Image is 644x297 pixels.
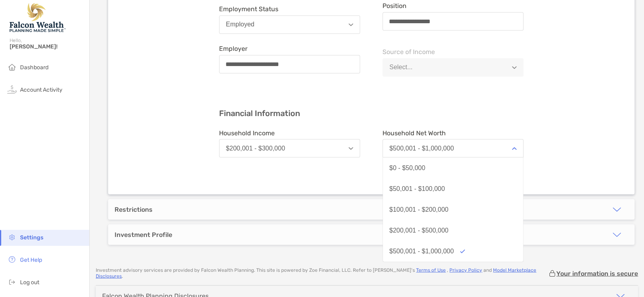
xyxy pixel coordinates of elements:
button: Employed [219,15,360,34]
div: $500,001 - $1,000,000 [389,144,454,152]
div: $200,001 - $300,000 [226,144,285,152]
div: $100,001 - $200,000 [389,206,449,213]
div: $200,001 - $500,000 [389,227,449,234]
h3: Financial Information [219,108,523,118]
button: $200,001 - $300,000 [219,139,360,157]
img: Open dropdown arrow [512,147,517,150]
button: $100,001 - $200,000 [383,199,523,220]
span: Dashboard [20,64,48,71]
a: Terms of Use [416,267,446,273]
span: Account Activity [20,86,62,93]
span: Source of Income [382,48,523,56]
img: activity icon [7,84,17,94]
div: $500,001 - $1,000,000 [389,247,454,255]
img: get-help icon [7,255,17,264]
div: $0 - $50,000 [389,164,425,171]
img: household icon [7,62,17,72]
a: Privacy Policy [449,267,482,273]
img: Option icon [460,249,465,253]
div: $50,001 - $100,000 [389,185,445,192]
input: Employer [219,61,360,68]
div: Restrictions [115,205,153,213]
span: [PERSON_NAME]! [10,43,85,50]
img: Open dropdown arrow [348,147,353,150]
button: $0 - $50,000 [383,157,523,178]
span: Employer [219,45,360,52]
div: Investment Profile [115,231,172,238]
p: Your information is secure [556,269,638,277]
a: Model Marketplace Disclosures [96,267,536,279]
span: Employment Status [219,5,360,13]
span: Household Income [219,129,360,136]
span: Get Help [20,257,42,263]
img: logout icon [7,277,17,287]
img: Open dropdown arrow [512,66,517,69]
div: Employed [226,21,254,28]
img: Open dropdown arrow [348,23,353,26]
img: icon arrow [612,230,622,239]
button: $50,001 - $100,000 [383,178,523,199]
span: Household Net Worth [382,129,523,136]
button: Select... [382,58,523,76]
img: Falcon Wealth Planning Logo [10,3,66,32]
img: icon arrow [612,205,622,214]
span: Settings [20,234,43,241]
div: Select... [389,64,413,71]
button: $200,001 - $500,000 [383,220,523,241]
input: Position [383,18,523,25]
p: Investment advisory services are provided by Falcon Wealth Planning . This site is powered by Zoe... [96,267,548,279]
span: Position [382,2,523,10]
img: settings icon [7,232,17,242]
button: $500,001 - $1,000,000 [383,241,523,261]
button: $500,001 - $1,000,000 [382,139,523,157]
span: Log out [20,279,39,286]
